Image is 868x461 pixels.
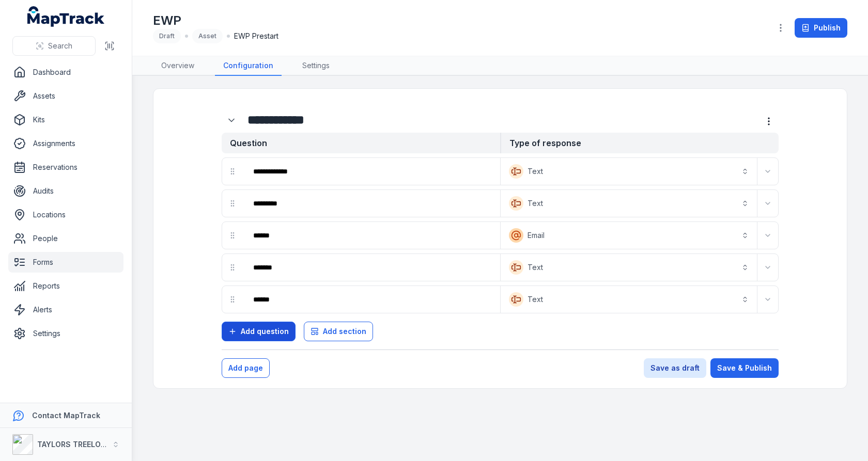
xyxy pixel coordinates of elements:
span: EWP Prestart [234,31,278,41]
span: Add question [241,326,289,337]
div: drag [222,289,243,310]
div: :r1c:-form-item-label [245,256,498,279]
div: Draft [153,29,181,43]
button: Save as draft [644,358,706,378]
a: People [8,228,123,249]
button: Add section [304,322,373,341]
div: Asset [192,29,223,43]
div: :ri:-form-item-label [222,110,243,130]
div: drag [222,161,243,182]
strong: Type of response [500,133,779,153]
span: Search [48,41,72,51]
button: Add page [222,358,270,378]
strong: Contact MapTrack [32,411,100,420]
div: drag [222,257,243,278]
button: Text [503,160,755,183]
button: Email [503,224,755,247]
div: :rq:-form-item-label [245,160,498,183]
h1: EWP [153,12,278,29]
svg: drag [228,167,237,176]
div: :r1i:-form-item-label [245,288,498,311]
svg: drag [228,231,237,240]
svg: drag [228,295,237,304]
a: Audits [8,181,123,201]
button: Expand [760,195,776,212]
a: Settings [8,323,123,344]
strong: TAYLORS TREELOPPING [37,440,123,449]
span: Add section [323,326,366,337]
a: Kits [8,109,123,130]
a: Assets [8,86,123,106]
div: drag [222,193,243,214]
button: Expand [760,163,776,180]
div: drag [222,225,243,246]
a: Forms [8,252,123,273]
svg: drag [228,199,237,208]
div: :r16:-form-item-label [245,224,498,247]
button: Expand [760,291,776,308]
strong: Question [222,133,500,153]
button: more-detail [759,112,779,131]
button: Search [12,36,96,56]
a: Settings [294,56,338,76]
button: Add question [222,322,296,341]
button: Text [503,256,755,279]
button: Text [503,288,755,311]
a: Reservations [8,157,123,178]
a: Dashboard [8,62,123,83]
div: :r10:-form-item-label [245,192,498,215]
button: Save & Publish [710,358,779,378]
a: Locations [8,204,123,225]
a: MapTrack [27,6,105,27]
svg: drag [228,263,237,272]
a: Reports [8,276,123,296]
a: Alerts [8,299,123,320]
button: Expand [760,259,776,276]
button: Expand [760,227,776,244]
a: Overview [153,56,203,76]
a: Assignments [8,133,123,154]
button: Text [503,192,755,215]
button: Publish [795,18,847,38]
button: Expand [222,110,241,130]
a: Configuration [215,56,282,76]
